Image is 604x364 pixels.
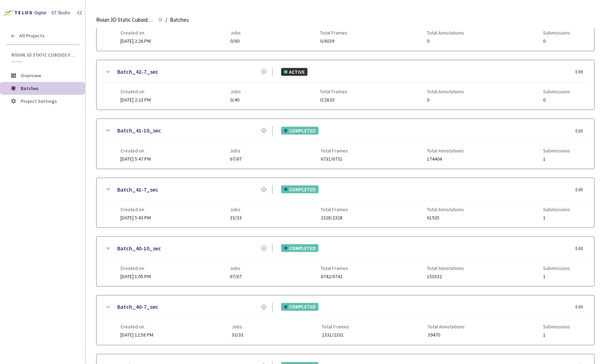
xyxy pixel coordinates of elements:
[121,148,151,154] span: Created on
[575,128,587,135] div: Edit
[121,324,154,330] span: Created on
[543,89,571,94] span: Submissions
[230,207,242,212] span: Jobs
[427,30,464,36] span: Total Annotations
[320,38,348,44] span: 0/6039
[321,156,348,162] span: 6731/6731
[543,333,571,338] span: 1
[543,156,571,162] span: 1
[543,274,571,279] span: 1
[320,30,348,36] span: Total Frames
[96,16,154,24] span: Rivian 3D Static Cuboids fixed[2024-25]
[232,324,244,330] span: Jobs
[543,324,571,330] span: Submissions
[321,274,348,279] span: 6742/6742
[51,9,70,16] div: GT Studio
[165,16,167,24] li: /
[232,333,244,338] span: 33/33
[543,215,571,220] span: 1
[281,244,319,252] div: COMPLETED
[575,68,587,76] div: Edit
[427,38,464,44] span: 0
[121,332,154,338] span: [DATE] 12:58 PM
[281,68,308,76] div: ACTIVE
[543,207,571,212] span: Submissions
[427,156,464,162] span: 174404
[117,126,161,135] a: Batch_41-10_sec
[321,207,348,212] span: Total Frames
[21,85,39,92] span: Batches
[230,265,242,271] span: Jobs
[321,148,348,154] span: Total Frames
[117,303,158,312] a: Batch_40-7_sec
[121,89,151,94] span: Created on
[321,215,348,220] span: 2328/2328
[543,30,571,36] span: Submissions
[543,97,571,103] span: 0
[121,265,151,271] span: Created on
[121,30,151,36] span: Created on
[322,324,350,330] span: Total Frames
[543,148,571,154] span: Submissions
[117,244,161,253] a: Batch_40-10_sec
[121,273,151,280] span: [DATE] 1:05 PM
[230,30,241,36] span: Jobs
[121,38,151,44] span: [DATE] 2:26 PM
[427,89,464,94] span: Total Annotations
[281,186,319,193] div: COMPLETED
[230,38,241,44] span: 0/60
[543,38,571,44] span: 0
[427,148,464,154] span: Total Annotations
[121,207,151,212] span: Created on
[230,215,242,220] span: 33/33
[427,215,464,220] span: 61925
[97,296,594,345] div: Batch_40-7_secCOMPLETEDEditCreated on[DATE] 12:58 PMJobs33/33Total Frames2331/2331Total Annotatio...
[575,186,587,193] div: Edit
[117,185,158,194] a: Batch_41-7_sec
[117,67,158,76] a: Batch_42-7_sec
[543,265,571,271] span: Submissions
[320,89,348,94] span: Total Frames
[427,265,464,271] span: Total Annotations
[575,245,587,252] div: Edit
[97,178,594,228] div: Batch_41-7_secCOMPLETEDEditCreated on[DATE] 5:43 PMJobs33/33Total Frames2328/2328Total Annotation...
[230,89,241,94] span: Jobs
[427,274,464,279] span: 150332
[230,156,242,162] span: 67/67
[121,97,151,103] span: [DATE] 2:23 PM
[97,60,594,110] div: Batch_42-7_secACTIVEEditCreated on[DATE] 2:23 PMJobs0/40Total Frames0/2820Total Annotations0Submi...
[281,303,319,311] div: COMPLETED
[322,333,350,338] span: 2331/2331
[428,324,465,330] span: Total Annotations
[21,72,41,79] span: Overview
[230,274,242,279] span: 67/67
[97,119,594,168] div: Batch_41-10_secCOMPLETEDEditCreated on[DATE] 5:47 PMJobs67/67Total Frames6731/6731Total Annotatio...
[21,98,57,104] span: Project Settings
[19,33,45,39] span: All Projects
[320,97,348,103] span: 0/2820
[321,265,348,271] span: Total Frames
[575,304,587,311] div: Edit
[121,214,151,221] span: [DATE] 5:43 PM
[230,97,241,103] span: 0/40
[427,97,464,103] span: 0
[170,16,189,24] span: Batches
[427,207,464,212] span: Total Annotations
[230,148,242,154] span: Jobs
[121,156,151,162] span: [DATE] 5:47 PM
[281,127,319,135] div: COMPLETED
[428,333,465,338] span: 39470
[97,237,594,286] div: Batch_40-10_secCOMPLETEDEditCreated on[DATE] 1:05 PMJobs67/67Total Frames6742/6742Total Annotatio...
[11,52,75,58] span: Rivian 3D Static Cuboids fixed[2024-25]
